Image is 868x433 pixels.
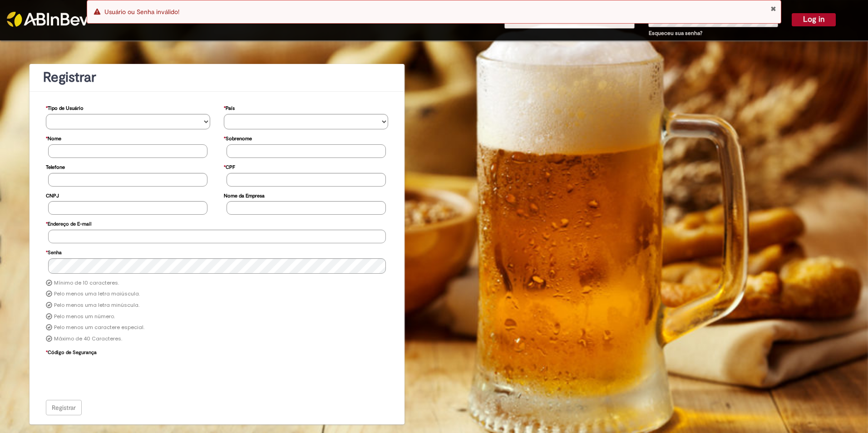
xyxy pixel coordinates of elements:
label: Pelo menos um caractere especial. [54,324,144,331]
label: Tipo de Usuário [46,101,84,114]
label: Nome da Empresa [224,188,265,202]
a: Esqueceu sua senha? [649,30,702,37]
label: Pelo menos uma letra maiúscula. [54,290,140,298]
iframe: reCAPTCHA [48,358,186,394]
label: Telefone [46,160,65,173]
label: Sobrenome [224,131,252,144]
span: Usuário ou Senha inválido! [104,8,179,16]
button: Close Notification [770,5,776,12]
label: Código de Segurança [46,345,97,358]
img: ABInbev-white.png [7,12,89,27]
label: Mínimo de 10 caracteres. [54,280,119,287]
label: CNPJ [46,188,59,202]
button: Log in [792,13,836,26]
label: Endereço de E-mail [46,216,91,230]
label: Senha [46,245,62,258]
label: Máximo de 40 Caracteres. [54,335,122,343]
label: CPF [224,160,235,173]
h1: Registrar [43,70,391,85]
label: Pelo menos um número. [54,313,115,320]
label: Nome [46,131,61,144]
label: País [224,101,235,114]
label: Pelo menos uma letra minúscula. [54,302,139,309]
